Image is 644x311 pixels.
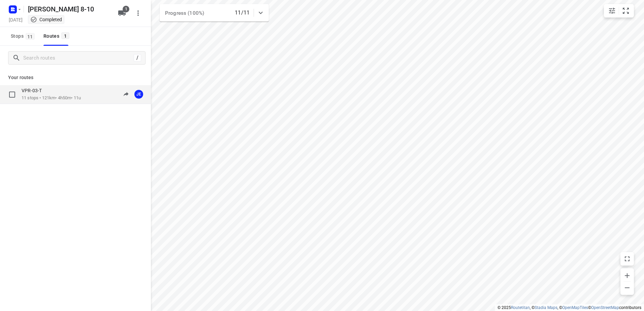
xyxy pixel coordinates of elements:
p: VPR-03-T [22,88,46,94]
span: Select [5,88,19,101]
div: small contained button group [604,4,634,18]
p: Your routes [8,74,143,81]
p: 11 stops • 121km • 4h50m • 11u [22,95,81,101]
li: © 2025 , © , © © contributors [497,305,641,310]
button: Project is outdated [119,88,133,101]
span: 1 [61,32,69,39]
div: This project completed. You cannot make any changes to it. [30,16,62,23]
button: 1 [115,6,129,20]
p: 11/11 [235,9,250,17]
div: Progress (100%)11/11 [160,4,269,22]
button: Map settings [605,4,619,18]
div: Routes [43,32,71,40]
div: / [134,54,141,62]
span: Progress (100%) [165,10,204,16]
a: Routetitan [511,305,530,310]
a: OpenStreetMap [591,305,619,310]
button: More [131,6,145,20]
span: 11 [26,33,35,40]
span: Stops [11,32,37,40]
button: Fit zoom [619,4,633,18]
a: OpenMapTiles [562,305,588,310]
span: 1 [123,6,129,12]
input: Search routes [23,53,134,63]
a: Stadia Maps [535,305,557,310]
